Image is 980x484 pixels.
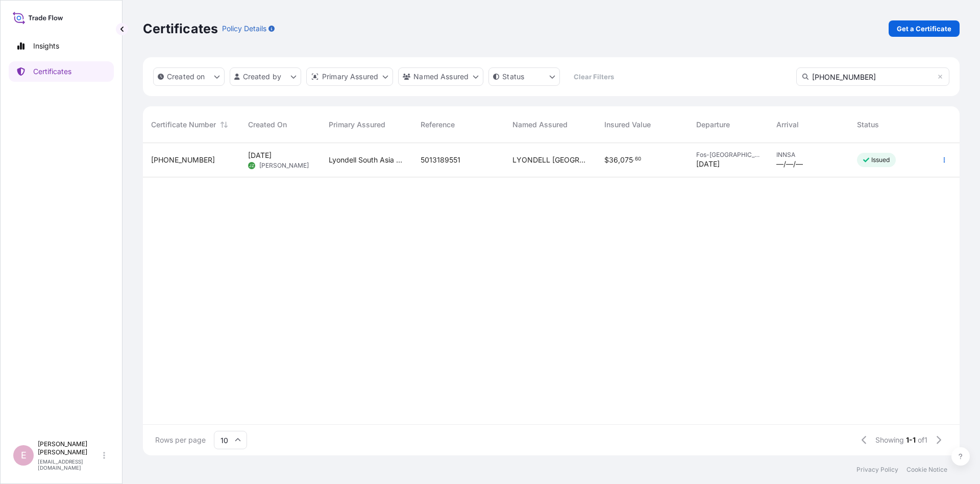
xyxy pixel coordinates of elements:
span: Departure [696,120,730,130]
span: $ [604,156,609,164]
a: Insights [9,36,114,56]
span: Rows per page [155,435,206,445]
input: Search Certificate or Reference... [796,67,949,86]
button: cargoOwner Filter options [398,67,483,86]
span: Lyondell South Asia Pte Ltd. [329,155,404,165]
span: Showing [875,435,904,445]
span: 1-1 [906,435,916,445]
span: E [21,450,27,460]
span: 36 [609,156,618,164]
p: Primary Assured [322,72,378,82]
span: , [618,156,620,164]
button: createdBy Filter options [230,67,301,86]
p: Clear Filters [574,72,614,82]
span: Arrival [776,120,799,130]
button: distributor Filter options [306,67,393,86]
p: [PERSON_NAME] [PERSON_NAME] [38,440,101,456]
span: Primary Assured [329,120,385,130]
span: 5013189551 [421,155,460,165]
a: Get a Certificate [889,20,960,37]
span: Fos-[GEOGRAPHIC_DATA] [696,151,761,159]
span: Certificate Number [151,120,216,130]
span: LYONDELL [GEOGRAPHIC_DATA] PTE. LTD. [512,155,588,165]
p: Named Assured [413,72,469,82]
p: Created by [243,72,282,82]
span: . [633,157,634,161]
p: Certificates [33,66,71,77]
span: 60 [635,157,641,161]
span: [PHONE_NUMBER] [151,155,215,165]
span: Reference [421,120,455,130]
span: JZ [249,160,254,171]
a: Cookie Notice [906,466,947,474]
span: [DATE] [696,159,720,169]
span: Status [857,120,879,130]
span: —/—/— [776,159,803,169]
a: Privacy Policy [856,466,898,474]
button: certificateStatus Filter options [488,67,560,86]
p: Created on [167,72,205,82]
span: [DATE] [248,150,272,160]
p: Insights [33,41,59,51]
button: Sort [218,119,230,131]
button: Clear Filters [565,68,622,85]
span: Insured Value [604,120,651,130]
p: Certificates [143,20,218,37]
span: [PERSON_NAME] [259,162,309,170]
span: 075 [620,156,633,164]
p: Policy Details [222,24,266,34]
span: Created On [248,120,287,130]
a: Certificates [9,61,114,82]
span: Named Assured [512,120,568,130]
p: Status [502,72,524,82]
button: createdOn Filter options [153,67,225,86]
p: Issued [871,156,890,164]
p: Get a Certificate [897,24,951,34]
span: of 1 [918,435,927,445]
p: [EMAIL_ADDRESS][DOMAIN_NAME] [38,458,101,471]
span: INNSA [776,151,841,159]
